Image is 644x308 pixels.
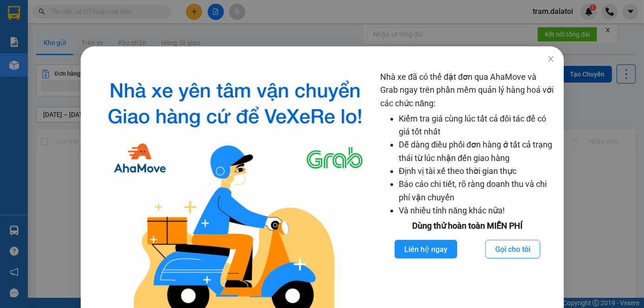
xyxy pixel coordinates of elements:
[399,112,555,139] li: Kiểm tra giá cùng lúc tất cả đối tác để có giá tốt nhất
[495,244,530,255] span: Gọi cho tôi
[394,240,457,258] button: Liên hệ ngay
[399,138,555,165] li: Dễ dàng điều phối đơn hàng ở tất cả trạng thái từ lúc nhận đến giao hàng
[399,204,555,217] li: Và nhiều tính năng khác nữa!
[399,178,555,204] li: Báo cáo chi tiết, rõ ràng doanh thu và chi phí vận chuyển
[537,46,563,72] button: Close
[547,55,554,63] span: close
[399,165,555,178] li: Định vị tài xế theo thời gian thực
[485,240,540,258] button: Gọi cho tôi
[380,219,555,232] div: Dùng thử hoàn toàn MIỄN PHÍ
[404,244,447,255] span: Liên hệ ngay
